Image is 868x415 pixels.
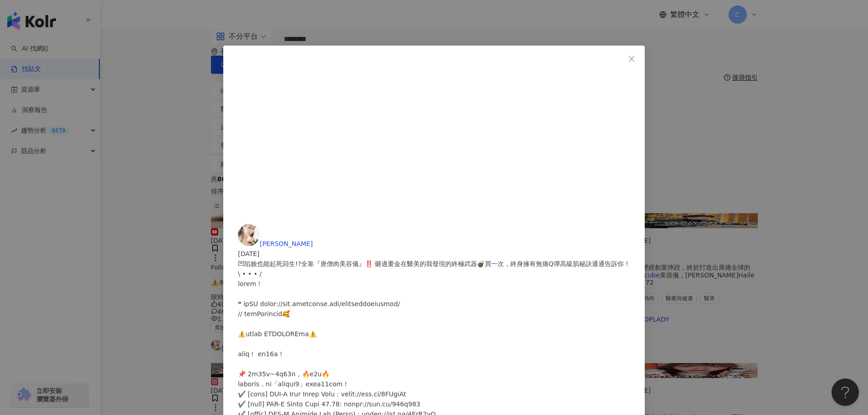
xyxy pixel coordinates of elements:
[238,240,313,247] a: KOL Avatar[PERSON_NAME]
[238,259,630,269] div: 凹陷臉也能起死回生!?全靠『唐僧肉美容儀』‼️ 砸過重金在醫美的我發現的終極武器💣買一次，終身擁有無痛Q彈高級肌秘訣通通告訴你！
[622,50,641,68] button: Close
[628,55,635,62] span: close
[238,224,260,246] img: KOL Avatar
[260,240,313,247] span: [PERSON_NAME]
[238,249,630,259] div: [DATE]
[238,60,446,224] iframe: 凹陷臉也能起死回生!?全靠『唐僧肉美容儀』‼️ 砸過重金在醫美的我發現的終極武器💣買一次，終身擁有無痛Q彈高級肌秘訣通通告訴你！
